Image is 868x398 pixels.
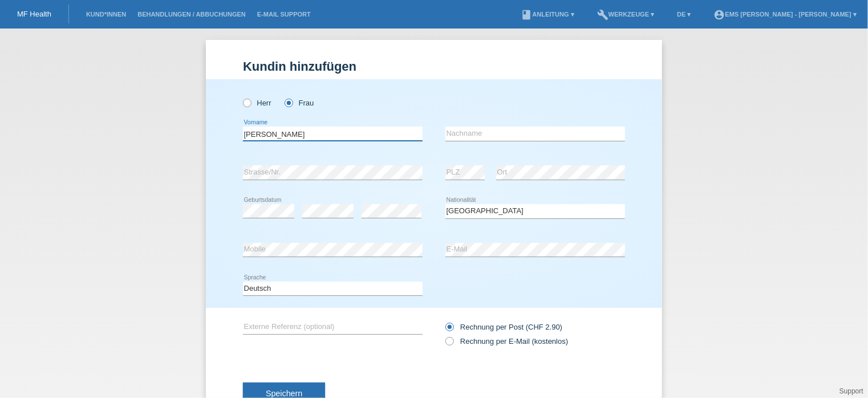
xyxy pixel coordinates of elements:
a: buildWerkzeuge ▾ [591,11,660,18]
a: bookAnleitung ▾ [516,11,580,18]
h1: Kundin hinzufügen [243,59,625,74]
input: Rechnung per E-Mail (kostenlos) [445,337,453,351]
label: Rechnung per Post (CHF 2.90) [445,323,562,331]
a: Behandlungen / Abbuchungen [132,11,252,18]
label: Rechnung per E-Mail (kostenlos) [445,337,568,346]
input: Frau [285,99,292,106]
input: Herr [243,99,250,106]
input: Rechnung per Post (CHF 2.90) [445,323,453,337]
label: Frau [285,99,314,107]
i: build [597,9,609,21]
a: E-Mail Support [252,11,317,18]
a: Kund*innen [80,11,132,18]
a: account_circleEMS [PERSON_NAME] - [PERSON_NAME] ▾ [708,11,862,18]
i: account_circle [714,9,725,21]
a: MF Health [17,10,51,18]
a: Support [839,387,863,395]
i: book [521,9,533,21]
a: DE ▾ [671,11,696,18]
span: Speichern [266,389,302,398]
label: Herr [243,99,271,107]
